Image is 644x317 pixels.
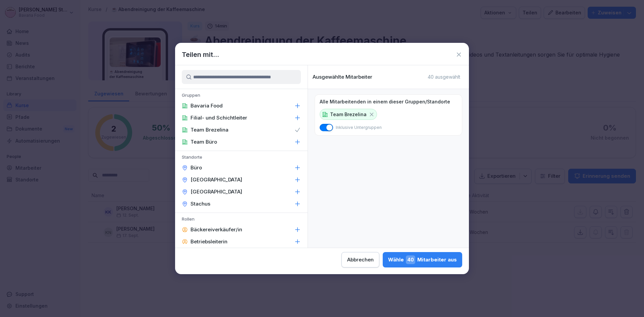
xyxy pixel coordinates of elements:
[330,111,367,118] p: Team Brezelina
[341,252,379,267] button: Abbrechen
[191,139,217,145] p: Team Büro
[191,238,227,245] p: Betriebsleiterin
[175,216,308,224] p: Rollen
[191,201,210,207] p: Stachus
[336,125,382,131] p: Inklusive Untergruppen
[320,99,450,105] p: Alle Mitarbeitenden in einem dieser Gruppen/Standorte
[191,164,202,171] p: Büro
[191,176,242,183] p: [GEOGRAPHIC_DATA]
[175,154,308,162] p: Standorte
[191,226,242,233] p: Bäckereiverkäufer/in
[175,92,308,100] p: Gruppen
[191,114,247,121] p: Filial- und Schichtleiter
[347,256,374,263] div: Abbrechen
[191,127,228,133] p: Team Brezelina
[406,255,415,264] span: 40
[191,188,242,195] p: [GEOGRAPHIC_DATA]
[182,50,219,60] h1: Teilen mit...
[383,252,462,267] button: Wähle40Mitarbeiter aus
[313,74,372,80] p: Ausgewählte Mitarbeiter
[428,74,460,80] p: 40 ausgewählt
[388,255,457,264] div: Wähle Mitarbeiter aus
[191,102,223,109] p: Bavaria Food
